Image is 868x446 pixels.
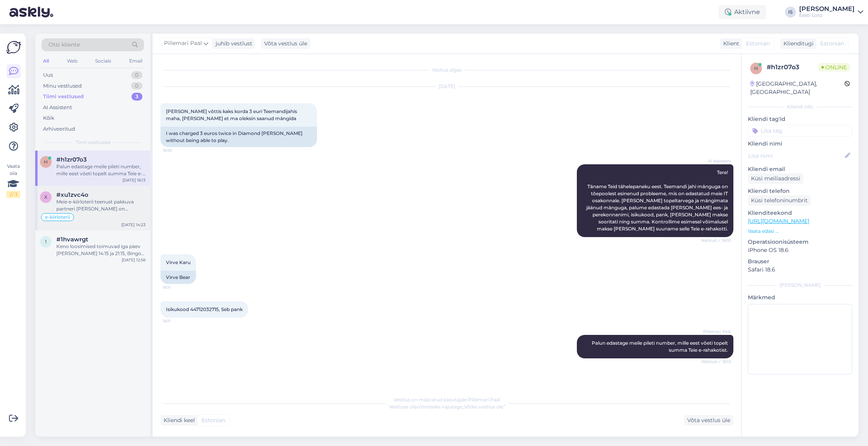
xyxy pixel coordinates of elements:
[748,165,852,173] p: Kliendi email
[748,293,852,302] p: Märkmed
[748,195,811,206] div: Küsi telefoninumbrit
[702,359,731,365] span: Nähtud ✓ 16:13
[780,40,814,48] div: Klienditugi
[45,239,47,245] span: 1
[131,71,142,79] div: 0
[76,139,110,146] span: Tiimi vestlused
[56,198,146,212] div: Meie e-kiirloterii teenust pakkuva partneri [PERSON_NAME] on kaotusega piletid genereeritud teatu...
[49,41,80,49] span: Otsi kliente
[719,5,766,19] div: Aktiivne
[799,6,855,12] div: [PERSON_NAME]
[163,318,192,324] span: 16:11
[166,259,191,265] span: Virve Karu
[799,6,863,18] a: [PERSON_NAME]Eesti Loto
[261,38,310,49] div: Võta vestlus üle
[160,271,196,284] div: Virve Bear
[748,282,852,289] div: [PERSON_NAME]
[785,7,796,18] div: IS
[166,108,298,121] span: [PERSON_NAME] võttis kaks korda 3 euri Teemandijahis maha, [PERSON_NAME] et ma oleksin saanud män...
[748,173,803,184] div: Küsi meiliaadressi
[748,125,852,137] input: Lisa tag
[389,404,505,410] span: Vestluse ülevõtmiseks vajutage
[160,83,733,90] div: [DATE]
[131,82,142,90] div: 0
[748,228,852,235] p: Vaata edasi ...
[748,218,809,225] a: [URL][DOMAIN_NAME]
[702,158,731,164] span: AI Assistent
[6,163,20,198] div: Vaata siia
[41,56,50,66] div: All
[56,243,146,257] div: Keno loosimised toimuvad iga päev [PERSON_NAME] 14:15 ja 21:15, Bingo loto ja Vikinglotto loosimi...
[43,125,75,133] div: Arhiveeritud
[166,306,243,312] span: Isikukood 44712032715, Seb pank
[43,114,54,122] div: Kõik
[65,56,79,66] div: Web
[43,93,84,101] div: Tiimi vestlused
[131,93,142,101] div: 3
[702,329,731,334] span: Pillemari Paal
[122,257,146,263] div: [DATE] 12:56
[720,40,739,48] div: Klient
[701,237,731,243] span: Nähtud ✓ 16:10
[748,151,843,160] input: Lisa nimi
[43,82,82,90] div: Minu vestlused
[748,209,852,217] p: Klienditeekond
[45,215,70,219] span: e-kiirloterii
[163,147,192,153] span: 16:10
[462,404,505,410] i: „Võtke vestlus üle”
[799,12,855,18] div: Eesti Loto
[44,194,47,200] span: x
[748,266,852,274] p: Safari 18.6
[754,65,758,71] span: h
[56,191,88,198] span: #xu1zvc4o
[820,40,844,48] span: Estonian
[43,71,53,79] div: Uus
[6,191,20,198] div: 2 / 3
[94,56,113,66] div: Socials
[748,257,852,266] p: Brauser
[128,56,144,66] div: Email
[586,169,729,232] span: Tere! Täname Teid tähelepaneku eest. Teemandi jahi mänguga on tõepoolest esinenud probleeme, mis ...
[394,397,500,403] span: Vestlus on määratud kasutajale Pillemari Paal
[748,246,852,254] p: iPhone OS 18.6
[164,39,202,48] span: Pillemari Paal
[160,127,317,147] div: I was charged 3 euros twice in Diamond [PERSON_NAME] without being able to play.
[767,63,818,72] div: # h1zr07o3
[748,238,852,246] p: Operatsioonisüsteem
[6,40,21,55] img: Askly Logo
[748,115,852,123] p: Kliendi tag'id
[56,163,146,177] div: Palun edastage meile pileti number, mille eest võeti topelt summa Teie e-rahakotist.
[160,67,733,74] div: Vestlus algas
[748,103,852,110] div: Kliendi info
[56,236,88,243] span: #1hvawrgt
[44,159,48,165] span: h
[163,284,192,290] span: 16:11
[212,40,252,48] div: juhib vestlust
[122,177,146,183] div: [DATE] 16:13
[750,80,845,96] div: [GEOGRAPHIC_DATA], [GEOGRAPHIC_DATA]
[746,40,770,48] span: Estonian
[56,156,87,163] span: #h1zr07o3
[748,187,852,195] p: Kliendi telefon
[818,63,850,72] span: Online
[43,104,72,111] div: AI Assistent
[160,416,195,424] div: Kliendi keel
[592,340,729,353] span: Palun edastage meile pileti number, mille eest võeti topelt summa Teie e-rahakotist.
[202,416,225,424] span: Estonian
[684,415,733,426] div: Võta vestlus üle
[121,222,146,228] div: [DATE] 14:23
[748,140,852,148] p: Kliendi nimi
